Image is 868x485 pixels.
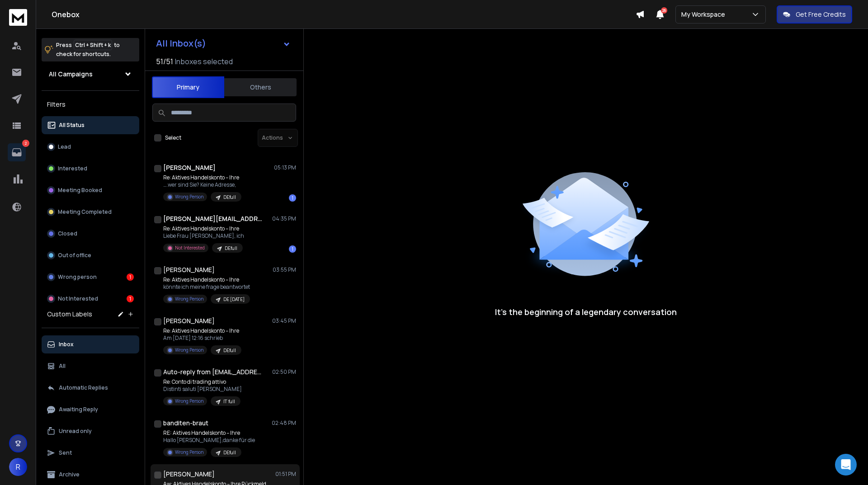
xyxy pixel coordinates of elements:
button: Primary [152,76,224,98]
div: 1 [127,295,134,302]
p: ….wer sind Sie? Keine Adresse, [163,181,241,188]
div: 1 [127,273,134,281]
button: All Campaigns [42,65,139,83]
button: Closed [42,225,139,243]
p: Liebe Frau [PERSON_NAME], ich [163,232,244,240]
h1: All Campaigns [49,70,93,79]
p: Re: Aktives Handelskonto – Ihre [163,225,244,232]
p: Out of office [58,252,91,259]
p: It’s the beginning of a legendary conversation [495,306,677,318]
p: 2 [22,140,29,147]
p: 04:35 PM [272,215,296,222]
button: Meeting Booked [42,181,139,199]
p: könnte ich meine frage beantwortet [163,283,250,291]
p: All [59,363,66,370]
button: Lead [42,138,139,156]
p: My Workspace [681,10,729,19]
p: 02:48 PM [272,419,296,427]
p: DEfull [223,347,236,354]
p: RE: Aktives Handelskonto – Ihre [163,429,255,437]
h3: Inboxes selected [175,56,233,67]
div: Open Intercom Messenger [835,454,857,476]
p: Get Free Credits [796,10,846,19]
p: DEfull [225,245,237,252]
p: All Status [59,122,85,129]
p: Re: Aktives Handelskonto – Ihre [163,276,250,283]
p: Lead [58,143,71,151]
button: Meeting Completed [42,203,139,221]
button: Inbox [42,335,139,353]
p: Not Interested [58,295,98,302]
p: 02:50 PM [272,368,296,376]
p: Wrong Person [175,296,203,302]
a: 2 [8,143,26,161]
p: Wrong person [58,273,97,281]
h3: Custom Labels [47,310,92,319]
p: Re: Aktives Handelskonto – Ihre [163,174,241,181]
p: 03:55 PM [273,266,296,273]
p: Interested [58,165,87,172]
p: Inbox [59,341,74,348]
p: DEfull [223,449,236,456]
div: 1 [289,245,296,253]
label: Select [165,134,181,141]
p: Distinti saluti [PERSON_NAME] [163,386,242,393]
div: 1 [289,194,296,202]
button: Awaiting Reply [42,400,139,419]
button: All [42,357,139,375]
p: Am [DATE] 12:16 schrieb [163,334,241,342]
h1: All Inbox(s) [156,39,206,48]
p: 03:45 PM [272,317,296,325]
button: Unread only [42,422,139,440]
img: logo [9,9,27,26]
p: IT full [223,398,235,405]
button: R [9,458,27,476]
span: 26 [661,7,667,14]
h1: [PERSON_NAME] [163,316,215,325]
p: DE [DATE] [223,296,245,303]
h1: [PERSON_NAME][EMAIL_ADDRESS][DOMAIN_NAME] [163,214,263,223]
button: Out of office [42,246,139,264]
h1: Auto-reply from [EMAIL_ADDRESS][PERSON_NAME][DOMAIN_NAME] [163,367,263,377]
p: DEfull [223,194,236,201]
button: Wrong person1 [42,268,139,286]
span: 51 / 51 [156,56,173,67]
p: Not Interested [175,245,205,251]
p: Hallo [PERSON_NAME],danke für die [163,437,255,444]
p: Re: Aktives Handelskonto – Ihre [163,327,241,334]
button: All Inbox(s) [149,34,298,52]
p: 01:51 PM [275,471,296,478]
button: Archive [42,466,139,484]
h1: [PERSON_NAME] [163,163,216,172]
button: Not Interested1 [42,290,139,308]
button: Sent [42,444,139,462]
h1: [PERSON_NAME] [163,265,215,274]
h1: banditen-braut [163,419,208,428]
p: Closed [58,230,77,237]
button: Get Free Credits [777,5,852,24]
p: Wrong Person [175,193,203,200]
span: Ctrl + Shift + k [74,40,112,50]
p: Re: Conto di trading attivo [163,378,242,386]
p: Wrong Person [175,398,203,405]
h1: Onebox [52,9,636,20]
p: Archive [59,471,80,478]
h1: [PERSON_NAME] [163,470,215,479]
p: Wrong Person [175,347,203,353]
p: Press to check for shortcuts. [56,41,120,59]
p: 05:13 PM [274,164,296,171]
button: Automatic Replies [42,379,139,397]
button: Others [224,77,297,97]
p: Wrong Person [175,449,203,456]
p: Sent [59,449,72,457]
p: Awaiting Reply [59,406,98,413]
p: Automatic Replies [59,384,108,391]
p: Meeting Completed [58,208,112,216]
p: Meeting Booked [58,187,102,194]
h3: Filters [42,98,139,111]
button: Interested [42,160,139,178]
button: All Status [42,116,139,134]
p: Unread only [59,428,92,435]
